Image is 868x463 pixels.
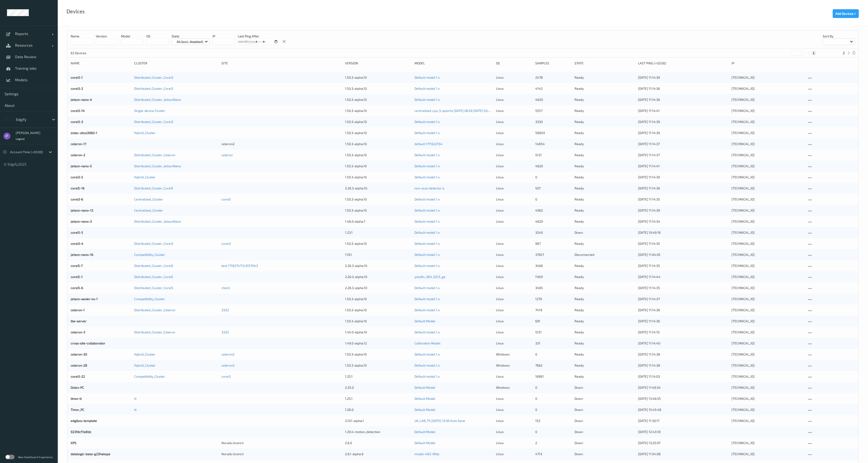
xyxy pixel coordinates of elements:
a: corei5-16 [71,186,85,190]
div: 1.50.3-alpha.10 [345,131,411,135]
a: Compatibility_Cluster [134,374,165,378]
a: celeron2 [221,352,235,356]
p: ready [575,208,635,213]
div: 1.50.3-alpha.10 [345,86,411,91]
div: Last Ping (+03:00) [638,61,728,66]
a: celeron [221,153,233,157]
div: 2.26.3-alpha.10 [345,263,411,268]
div: [DATE] 11:14:36 [638,97,728,102]
p: 63 Devices [71,51,105,55]
p: ready [575,263,635,268]
div: 3465 [535,286,571,290]
p: ready [575,341,635,346]
a: centralized_cpu_5_epochs [DATE] 06:59 [DATE] 03:59 Auto Save [414,109,507,113]
p: linux [496,341,532,346]
a: Distributed_Cluster_Celeron [134,308,175,312]
div: [DATE] 11:14:39 [638,131,728,135]
p: ready [575,175,635,179]
a: yolo8n_384_0213_ge [414,275,445,279]
div: [TECHNICAL_ID] [732,275,804,279]
div: 5121 [535,330,571,335]
p: ready [575,186,635,191]
div: 1.19.1 [345,252,411,257]
div: [TECHNICAL_ID] [732,142,804,146]
div: 0 [535,175,571,179]
div: 4620 [535,219,571,224]
a: Hybrid_Cluster [134,363,156,367]
div: [TECHNICAL_ID] [732,286,804,290]
div: 5557 [535,108,571,113]
a: celeron-28 [71,363,87,367]
a: cross-site-collaborator [71,341,105,345]
a: Default model 1.x [414,230,440,234]
a: Compatibility_Cluster [134,297,165,301]
a: Distributed_Cluster_JetsonNano [134,219,181,223]
a: Default model 1.x [414,242,440,245]
a: Default Model [414,441,435,445]
p: All (excl. disabled) [175,39,205,44]
div: 2.26.3-alpha.10 [345,275,411,279]
a: timor-lt [71,397,82,400]
div: 58803 [535,131,571,135]
a: datalogic-base-g23hakspe [71,452,110,456]
div: 1.50.3-alpha.10 [345,164,411,168]
p: ready [575,352,635,357]
div: Model [414,61,493,66]
p: linux [496,241,532,246]
a: Distributed_Cluster_Corei5 [134,286,173,290]
div: [DATE] 11:14:10 [638,330,728,335]
p: linux [496,119,532,124]
p: windows [496,352,532,357]
a: Hybrid_Cluster [134,131,156,135]
div: [TECHNICAL_ID] [732,86,804,91]
div: [DATE] 11:14:39 [638,175,728,179]
div: 2478 [535,75,571,80]
div: celeron2 [221,142,342,146]
div: [TECHNICAL_ID] [732,175,804,179]
div: [DATE] 11:14:34 [638,219,728,224]
a: Distributed_Cluster_Celeron [134,330,175,334]
div: [DATE] 11:14:44 [638,275,728,279]
div: 14854 [535,142,571,146]
a: Distributed_Cluster_Corei3 [134,75,173,79]
div: [TECHNICAL_ID] [732,308,804,312]
a: Default Model [414,408,435,412]
div: ip [732,61,804,66]
a: corei5-6 [71,286,83,290]
div: [TECHNICAL_ID] [732,119,804,124]
p: ready [575,164,635,168]
a: 3332 [221,308,229,312]
div: 1.50.3-alpha.10 [345,119,411,124]
a: Default model 1.x [414,308,440,312]
div: Cluster [134,61,218,66]
div: [TECHNICAL_ID] [732,330,804,335]
div: [DATE] 11:14:03 [638,374,728,379]
p: Name [71,34,93,39]
p: windows [496,385,532,390]
a: Default model 1.x [414,330,440,334]
a: Distributed_Cluster_JetsonNano [134,98,181,102]
a: Default model 1.x [414,374,440,378]
a: Default model 1.x [414,297,440,301]
p: ready [575,75,635,80]
a: jetson-nano-16 [71,253,93,257]
p: linux [496,186,532,191]
p: ready [575,219,635,224]
div: [TECHNICAL_ID] [732,164,804,168]
p: linux [496,131,532,135]
div: [TECHNICAL_ID] [732,252,804,257]
a: Default model 1.x [414,120,440,124]
div: 0 [535,197,571,202]
div: 987 [535,241,571,246]
a: zotac-zbox3060-1 [71,131,97,135]
button: 2 [841,51,846,55]
p: ready [575,142,635,146]
a: jetson-nano-3 [71,219,92,223]
a: 923fdcf7a8bb [71,430,91,434]
a: tt [134,408,136,412]
div: 1.50.3-alpha.10 [345,297,411,301]
p: OS [146,34,169,39]
a: corei3-3 [71,120,83,124]
p: ready [575,319,635,323]
div: [DATE] 11:14:35 [638,263,728,268]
